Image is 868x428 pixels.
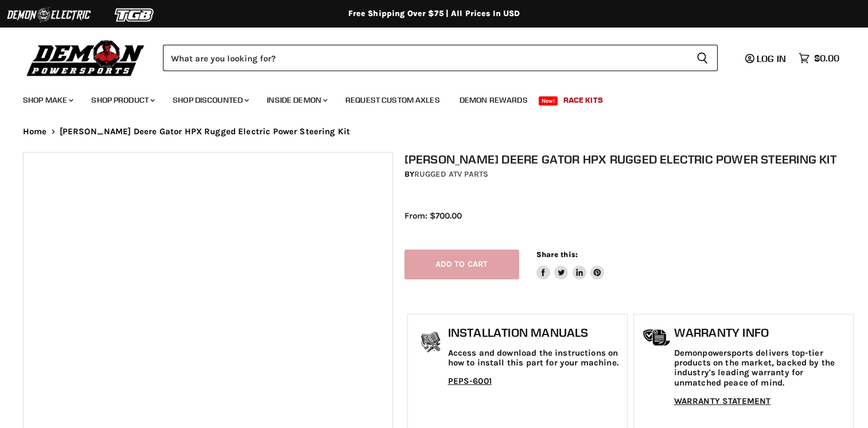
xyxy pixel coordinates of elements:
a: Request Custom Axles [337,88,449,112]
a: Shop Product [83,88,162,112]
a: Shop Make [14,88,80,112]
p: Demonpowersports delivers top-tier products on the market, backed by the industry's leading warra... [674,348,847,388]
h1: Installation Manuals [448,326,621,340]
a: PEPS-6001 [448,376,492,386]
a: Inside Demon [258,88,334,112]
img: Demon Powersports [23,37,149,78]
img: warranty-icon.png [643,329,671,347]
img: TGB Logo 2 [92,4,178,26]
a: Race Kits [555,88,612,112]
div: by [404,168,857,181]
input: Search [163,45,687,71]
form: Product [163,45,718,71]
a: WARRANTY STATEMENT [674,396,771,406]
a: Log in [740,53,793,64]
a: $0.00 [793,50,845,67]
a: Rugged ATV Parts [414,169,488,179]
a: Home [23,127,47,137]
span: Share this: [536,250,578,259]
aside: Share this: [536,250,605,280]
img: Demon Electric Logo 2 [6,4,92,26]
h1: Warranty Info [674,326,847,340]
a: Shop Discounted [164,88,256,112]
ul: Main menu [14,84,836,112]
p: Access and download the instructions on how to install this part for your machine. [448,348,621,368]
span: $0.00 [814,53,839,64]
img: install_manual-icon.png [417,329,445,357]
span: New! [539,96,558,106]
button: Search [687,45,718,71]
span: From: $700.00 [404,211,462,221]
span: [PERSON_NAME] Deere Gator HPX Rugged Electric Power Steering Kit [60,127,351,137]
span: Log in [757,53,786,64]
h1: [PERSON_NAME] Deere Gator HPX Rugged Electric Power Steering Kit [404,152,857,166]
a: Demon Rewards [451,88,536,112]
